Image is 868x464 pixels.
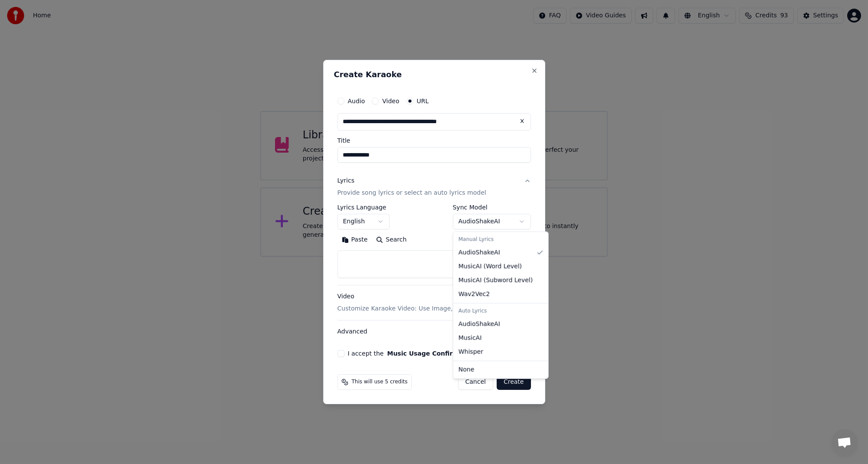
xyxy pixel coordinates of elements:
[459,334,482,343] span: MusicAI
[459,290,490,299] span: Wav2Vec2
[459,320,500,329] span: AudioShakeAI
[459,276,533,285] span: MusicAI ( Subword Level )
[455,305,547,317] div: Auto Lyrics
[459,262,522,271] span: MusicAI ( Word Level )
[459,248,500,257] span: AudioShakeAI
[455,234,547,246] div: Manual Lyrics
[459,366,475,374] span: None
[459,348,483,356] span: Whisper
